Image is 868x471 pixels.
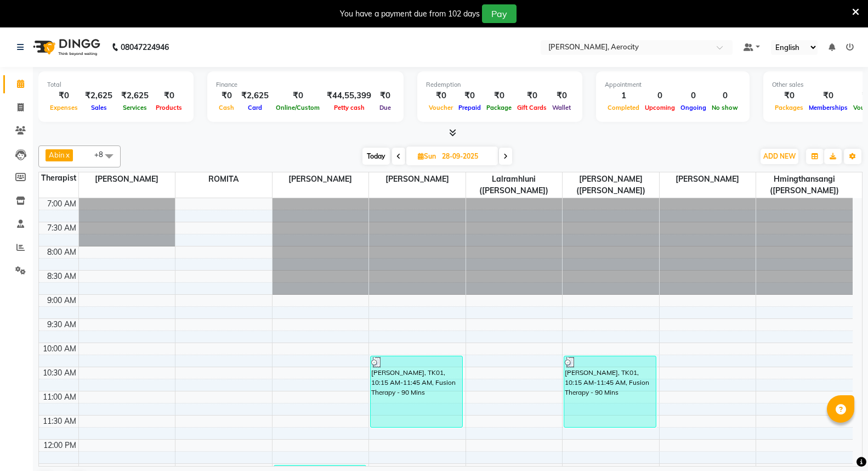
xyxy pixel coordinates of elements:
span: Voucher [426,104,456,111]
span: Expenses [47,104,81,111]
span: [PERSON_NAME] ([PERSON_NAME]) [563,172,659,198]
span: Card [245,104,265,111]
span: Sales [88,104,110,111]
span: No show [709,104,741,111]
div: ₹2,625 [81,89,117,102]
div: 0 [678,89,709,102]
span: Online/Custom [273,104,322,111]
span: Abin [49,150,65,159]
span: Due [377,104,394,111]
div: 7:00 AM [45,198,78,210]
span: Completed [605,104,642,111]
span: [PERSON_NAME] [369,172,466,186]
span: +8 [94,150,111,159]
div: 12:00 PM [41,440,78,451]
div: ₹0 [426,89,456,102]
span: Packages [772,104,806,111]
div: You have a payment due from 102 days [340,8,480,20]
span: Petty cash [331,104,367,111]
div: 9:30 AM [45,319,78,330]
span: Hmingthansangi ([PERSON_NAME]) [756,172,853,198]
div: Appointment [605,80,741,89]
div: ₹0 [806,89,850,102]
span: [PERSON_NAME] [273,172,369,186]
span: ADD NEW [763,152,796,160]
div: ₹0 [376,89,395,102]
button: ADD NEW [761,149,798,164]
a: x [65,150,70,159]
div: 7:30 AM [45,222,78,234]
div: ₹0 [273,89,322,102]
div: 11:30 AM [41,416,78,427]
span: Package [484,104,514,111]
div: [PERSON_NAME], TK01, 10:15 AM-11:45 AM, Fusion Therapy - 90 Mins [371,356,462,427]
div: ₹0 [514,89,549,102]
div: 8:00 AM [45,246,78,258]
span: [PERSON_NAME] [79,172,175,186]
span: [PERSON_NAME] [660,172,756,186]
span: Ongoing [678,104,709,111]
div: ₹0 [772,89,806,102]
div: ₹0 [549,89,574,102]
div: ₹0 [153,89,185,102]
div: 0 [642,89,678,102]
span: Products [153,104,185,111]
div: ₹2,625 [237,89,273,102]
div: Therapist [39,172,78,184]
div: ₹44,55,399 [322,89,376,102]
span: Cash [216,104,237,111]
span: Prepaid [456,104,484,111]
div: 9:00 AM [45,295,78,306]
div: Redemption [426,80,574,89]
span: Memberships [806,104,850,111]
span: Upcoming [642,104,678,111]
div: [PERSON_NAME], TK01, 10:15 AM-11:45 AM, Fusion Therapy - 90 Mins [564,356,656,427]
span: Services [120,104,150,111]
input: 2025-09-28 [439,148,493,165]
span: Lalramhluni ([PERSON_NAME]) [466,172,563,198]
span: Today [362,148,390,165]
div: ₹0 [456,89,484,102]
div: 11:00 AM [41,391,78,403]
div: 10:30 AM [41,367,78,379]
div: Finance [216,80,395,89]
div: ₹2,625 [117,89,153,102]
b: 08047224946 [121,32,169,63]
div: 1 [605,89,642,102]
div: ₹0 [484,89,514,102]
div: 0 [709,89,741,102]
span: Wallet [549,104,574,111]
div: ₹0 [216,89,237,102]
button: Pay [482,4,517,23]
div: 10:00 AM [41,343,78,355]
span: Sun [415,152,439,160]
div: ₹0 [47,89,81,102]
div: 8:30 AM [45,271,78,282]
div: Total [47,80,185,89]
span: Gift Cards [514,104,549,111]
img: logo [28,32,103,63]
span: ROMITA [175,172,272,186]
